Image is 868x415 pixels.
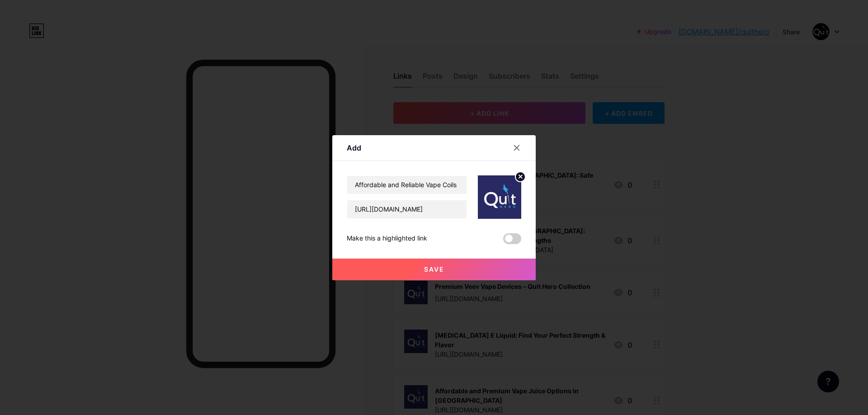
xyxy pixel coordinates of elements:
[347,176,467,194] input: Title
[347,142,361,153] div: Add
[347,233,427,244] div: Make this a highlighted link
[347,200,467,218] input: URL
[332,259,536,280] button: Save
[424,265,444,273] span: Save
[478,175,521,219] img: link_thumbnail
